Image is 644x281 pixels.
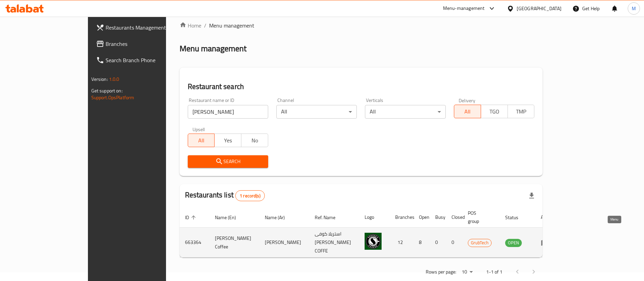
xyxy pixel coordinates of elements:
button: TMP [508,105,535,118]
span: All [191,136,212,145]
th: Branches [390,207,413,228]
h2: Restaurants list [185,190,265,201]
div: All [276,105,357,119]
div: Total records count [235,190,265,201]
input: Search for restaurant name or ID.. [188,105,268,119]
a: Support.OpsPlatform [91,93,134,102]
div: Menu-management [443,4,485,13]
p: Rows per page: [426,268,456,276]
button: Search [188,155,268,168]
th: Open [413,207,430,228]
span: 1.0.0 [109,75,119,84]
td: [PERSON_NAME] [259,228,309,258]
button: No [241,134,268,147]
span: Search Branch Phone [106,56,190,64]
a: Restaurants Management [91,19,196,36]
td: 0 [446,228,462,258]
span: Branches [106,40,190,48]
th: Closed [446,207,462,228]
span: Get support on: [91,86,123,95]
span: Name (En) [215,213,245,222]
span: Menu management [209,21,254,30]
span: All [457,107,478,117]
td: 0 [430,228,446,258]
span: TGO [484,107,505,117]
td: 12 [390,228,413,258]
span: TMP [511,107,532,117]
td: [PERSON_NAME] Coffee [209,228,259,258]
button: All [188,134,215,147]
div: Rows per page: [459,267,475,277]
span: No [244,136,265,145]
h2: Menu management [180,43,246,54]
span: Search [193,157,263,166]
span: OPEN [505,239,522,247]
th: Action [535,207,559,228]
span: Yes [217,136,239,145]
th: Busy [430,207,446,228]
span: Status [505,213,527,222]
td: استريلا كوفى [PERSON_NAME] COFFE [309,228,359,258]
nav: breadcrumb [180,21,543,30]
h2: Restaurant search [188,82,535,92]
img: Strella Coffee [365,233,382,250]
p: 1-1 of 1 [486,268,502,276]
span: GrubTech [468,239,491,247]
a: Branches [91,36,196,52]
span: M [632,5,636,12]
div: Export file [523,188,540,204]
div: All [365,105,445,119]
div: [GEOGRAPHIC_DATA] [517,5,562,12]
li: / [204,21,206,30]
span: ID [185,213,198,222]
span: Name (Ar) [265,213,294,222]
table: enhanced table [180,207,559,258]
button: TGO [481,105,508,118]
span: Ref. Name [315,213,344,222]
span: Restaurants Management [106,23,190,32]
span: 1 record(s) [236,193,264,199]
a: Search Branch Phone [91,52,196,68]
span: Version: [91,75,108,84]
label: Upsell [192,127,205,131]
label: Delivery [459,98,476,103]
span: POS group [468,209,492,225]
button: Yes [214,134,241,147]
td: 8 [413,228,430,258]
button: All [454,105,481,118]
th: Logo [359,207,390,228]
